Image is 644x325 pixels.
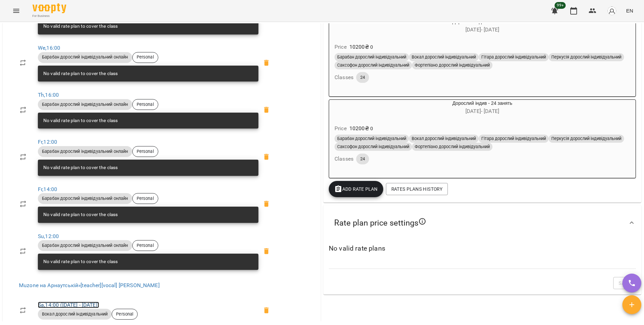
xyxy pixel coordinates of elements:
[329,243,636,254] h6: No valid rate plans
[133,101,158,108] span: Personal
[133,195,158,202] span: Personal
[356,156,369,162] span: 24
[356,74,369,80] span: 24
[335,154,353,164] h6: Classes
[38,45,60,51] a: We,16:00
[112,311,137,317] span: Personal
[334,185,378,193] span: Add Rate plan
[43,256,118,268] div: No valid rate plan to cover the class
[335,62,412,68] span: Саксофон дорослий індивідуальний
[38,242,132,249] span: Барабан дорослий індивідуальний онлайн
[329,100,636,116] div: Дорослий індив - 24 занять
[623,4,636,17] button: EN
[19,282,160,288] a: Muzone на Арнаутській»[teacher][vocal] [PERSON_NAME]
[465,108,499,114] span: [DATE] - [DATE]
[335,124,347,133] h6: Price
[335,42,347,52] h6: Price
[329,18,636,34] div: Дорослий індив - 24 занять
[38,311,112,317] span: Вокал дорослий індивідуальний
[329,18,636,91] button: Дорослий індив - 24 занять[DATE]- [DATE]Price10200₴0Барабан дорослий індивідуальнийВокал дорослий...
[555,2,566,9] span: 99+
[258,55,275,71] span: Delete scheduled class undefined We 16:00 of the client Кирило
[38,92,59,98] a: Th,16:00
[549,136,624,142] span: Перкусія дорослий індивідуальний
[43,162,118,174] div: No valid rate plan to cover the class
[329,100,636,172] button: Дорослий індив - 24 занять[DATE]- [DATE]Price10200₴0Барабан дорослий індивідуальнийВокал дорослий...
[258,196,275,212] span: Delete scheduled class undefined Fr 14:00 of the client Кирило
[133,54,158,60] span: Personal
[349,124,369,133] p: 10200 ₴
[386,183,448,195] button: Rates Plans History
[333,41,631,53] div: 0
[334,217,427,228] span: Rate plan price settings
[391,185,442,193] span: Rates Plans History
[258,302,275,319] span: Delete scheduled class [teacher][vocal] Маргарита Sa 14:00 of the client Кирило
[465,26,499,33] span: [DATE] - [DATE]
[349,43,369,51] p: 10200 ₴
[43,115,118,127] div: No valid rate plan to cover the class
[412,144,492,150] span: Фортепіано дорослий індивідуальний
[38,302,99,308] a: Sa,14:00 ([DATE] - [DATE])
[38,186,57,192] a: Fr,14:00
[335,136,409,142] span: Барабан дорослий індивідуальний
[607,6,617,16] img: avatar_s.png
[38,233,59,239] a: Su,12:00
[38,101,132,108] span: Барабан дорослий індивідуальний онлайн
[418,217,427,226] svg: In case no one rate plan chooses, client will see all public rate plans
[409,136,479,142] span: Вокал дорослий індивідуальний
[479,54,549,60] span: Гітара дорослий індивідуальний
[38,139,57,145] a: Fr,12:00
[258,102,275,118] span: Delete scheduled class undefined Th 16:00 of the client Кирило
[43,20,118,32] div: No valid rate plan to cover the class
[333,122,631,135] div: 0
[32,3,66,13] img: Voopty Logo
[258,243,275,259] span: Delete scheduled class undefined Su 12:00 of the client Кирило
[479,136,549,142] span: Гітара дорослий індивідуальний
[323,205,641,240] div: Rate plan price settings
[409,54,479,60] span: Вокал дорослий індивідуальний
[133,242,158,249] span: Personal
[258,149,275,165] span: Delete scheduled class undefined Fr 12:00 of the client Кирило
[549,54,624,60] span: Перкусія дорослий індивідуальний
[32,14,66,18] span: For Business
[329,181,383,197] button: Add Rate plan
[626,7,633,14] span: EN
[133,148,158,155] span: Personal
[335,54,409,60] span: Барабан дорослий індивідуальний
[38,54,132,60] span: Барабан дорослий індивідуальний онлайн
[412,62,492,68] span: Фортепіано дорослий індивідуальний
[43,209,118,221] div: No valid rate plan to cover the class
[38,148,132,155] span: Барабан дорослий індивідуальний онлайн
[335,73,353,82] h6: Classes
[43,68,118,80] div: No valid rate plan to cover the class
[335,144,412,150] span: Саксофон дорослий індивідуальний
[8,3,24,19] button: Menu
[38,195,132,202] span: Барабан дорослий індивідуальний онлайн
